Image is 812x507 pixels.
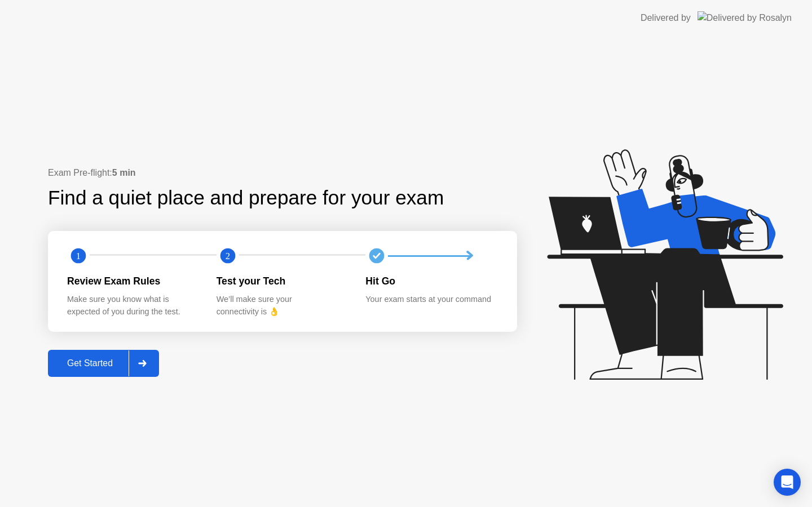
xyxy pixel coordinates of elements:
[217,274,348,288] div: Test your Tech
[774,469,801,496] div: Open Intercom Messenger
[51,358,129,368] div: Get Started
[365,293,497,306] div: Your exam starts at your command
[226,251,230,261] text: 2
[641,11,691,25] div: Delivered by
[76,251,81,261] text: 1
[217,293,348,318] div: We’ll make sure your connectivity is 👌
[48,166,517,180] div: Exam Pre-flight:
[365,274,497,288] div: Hit Go
[48,350,159,377] button: Get Started
[48,183,445,213] div: Find a quiet place and prepare for your exam
[698,11,792,24] img: Delivered by Rosalyn
[67,293,198,318] div: Make sure you know what is expected of you during the test.
[112,168,136,177] b: 5 min
[67,274,198,288] div: Review Exam Rules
